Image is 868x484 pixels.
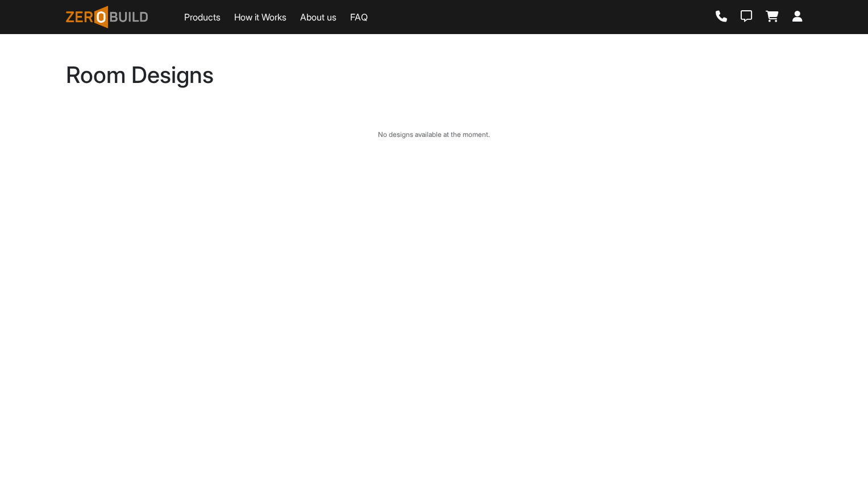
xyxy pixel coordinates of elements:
[66,61,803,89] h1: Room Designs
[66,130,803,140] p: No designs available at the moment.
[792,11,803,23] a: Login
[350,10,368,24] a: FAQ
[66,6,148,28] img: ZeroBuild logo
[300,10,337,24] a: About us
[234,10,286,24] a: How it Works
[184,10,221,24] a: Products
